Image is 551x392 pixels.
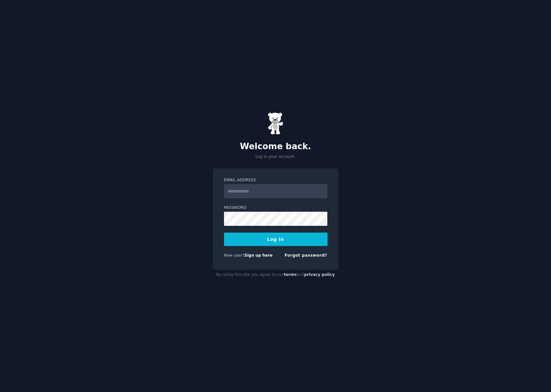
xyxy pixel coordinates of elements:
[224,177,327,183] label: Email Address
[213,141,339,152] h2: Welcome back.
[268,112,284,135] img: Gummy Bear
[285,253,327,258] a: Forgot password?
[213,154,339,160] p: Log in your account.
[224,253,245,258] span: New user?
[224,205,327,211] label: Password
[284,272,297,277] a: terms
[213,270,339,280] div: By using this site you agree to our and
[244,253,272,258] a: Sign up here
[224,233,327,246] button: Log In
[304,272,335,277] a: privacy policy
